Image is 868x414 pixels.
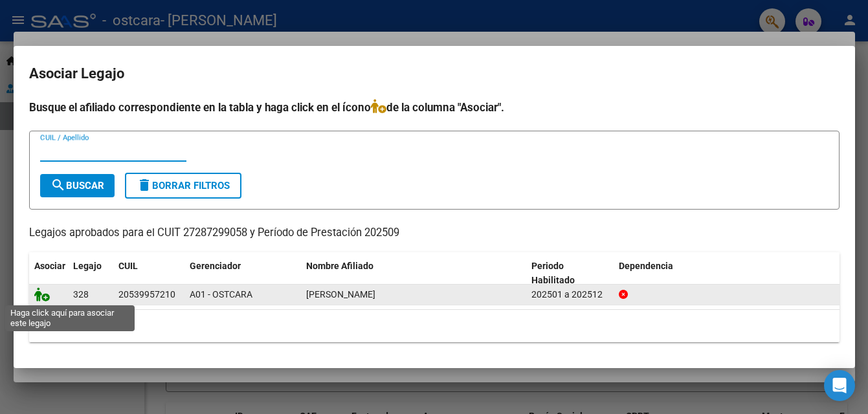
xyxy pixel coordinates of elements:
[29,225,840,241] p: Legajos aprobados para el CUIT 27287299058 y Período de Prestación 202509
[125,173,241,199] button: Borrar Filtros
[34,261,65,271] span: Asociar
[824,370,855,401] div: Open Intercom Messenger
[29,61,840,86] h2: Asociar Legajo
[531,261,575,286] span: Periodo Habilitado
[531,287,608,302] div: 202501 a 202512
[118,261,138,271] span: CUIL
[137,180,230,191] span: Borrar Filtros
[306,261,373,271] span: Nombre Afiliado
[301,252,527,295] datatable-header-cell: Nombre Afiliado
[190,261,241,271] span: Gerenciador
[118,287,175,302] div: 20539957210
[184,252,301,295] datatable-header-cell: Gerenciador
[614,252,840,295] datatable-header-cell: Dependencia
[29,310,840,342] div: 1 registros
[68,252,113,295] datatable-header-cell: Legajo
[137,177,152,193] mat-icon: delete
[50,180,104,191] span: Buscar
[29,99,840,116] h4: Busque el afiliado correspondiente en la tabla y haga click en el ícono de la columna "Asociar".
[526,252,614,295] datatable-header-cell: Periodo Habilitado
[73,261,102,271] span: Legajo
[113,252,184,295] datatable-header-cell: CUIL
[40,174,115,197] button: Buscar
[73,289,89,300] span: 328
[29,252,68,295] datatable-header-cell: Asociar
[306,289,375,300] span: HAYES AXEL
[619,261,673,271] span: Dependencia
[190,289,252,300] span: A01 - OSTCARA
[50,177,66,193] mat-icon: search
